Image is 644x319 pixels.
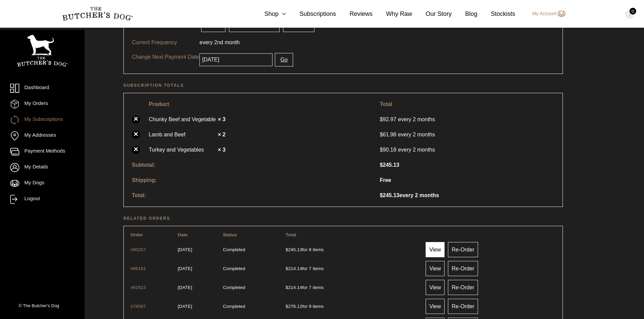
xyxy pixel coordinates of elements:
[426,280,445,295] a: View
[220,297,282,315] td: Completed
[130,285,146,290] a: View order number 81623
[149,131,216,139] a: Lamb and Beef
[178,304,192,309] time: 1734065644
[426,261,445,276] a: View
[448,261,478,276] a: Re-Order
[412,9,452,19] a: Our Story
[452,9,477,19] a: Blog
[380,132,383,137] span: $
[199,39,223,45] span: every 2nd
[128,173,375,187] th: Shipping:
[218,116,225,122] strong: × 3
[448,299,478,314] a: Re-Order
[178,266,192,271] time: 1747164687
[251,9,286,19] a: Shop
[380,116,398,122] span: 92.97
[286,232,296,237] span: Total
[275,53,293,67] button: Go
[10,115,74,125] a: My Subscriptions
[380,162,399,168] span: 245.13
[426,242,445,257] a: View
[17,35,68,67] img: TBD_Portrait_Logo_White.png
[123,82,563,89] h2: Subscription totals
[10,179,74,188] a: My Dogs
[178,247,192,252] time: 1754265922
[128,188,375,203] th: Total:
[380,146,398,154] span: 90.18
[132,38,199,47] p: Current Frequency
[629,8,636,15] div: 0
[376,142,558,157] td: every 2 months
[123,215,563,222] h2: Related orders
[380,192,399,198] span: 245.13
[336,9,373,19] a: Reviews
[132,131,140,139] a: ×
[283,278,421,296] td: for 7 items
[376,188,558,203] td: every 2 months
[130,266,146,271] a: View order number 86181
[132,115,140,124] a: ×
[448,242,478,257] a: Re-Order
[10,84,74,93] a: Dashboard
[525,10,565,18] a: My Account
[178,232,188,237] span: Date
[380,147,383,153] span: $
[373,9,412,19] a: Why Raw
[283,259,421,277] td: for 7 items
[132,146,140,154] a: ×
[145,97,375,111] th: Product
[220,240,282,259] td: Completed
[286,247,288,252] span: $
[286,304,288,309] span: $
[149,115,216,124] a: Chunky Beef and Vegetable
[380,162,383,168] span: $
[286,266,288,271] span: $
[220,278,282,296] td: Completed
[10,100,74,109] a: My Orders
[376,112,558,127] td: every 2 months
[380,192,383,198] span: $
[149,146,216,154] a: Turkey and Vegetables
[218,132,225,137] strong: × 2
[10,163,74,172] a: My Details
[625,10,634,19] img: TBD_Cart-Empty.png
[130,304,146,309] a: View order number 78587
[132,53,199,61] p: Change Next Payment Date
[130,232,143,237] span: Order
[286,285,288,290] span: $
[286,266,302,271] span: 214.14
[286,285,302,290] span: 214.14
[376,173,558,187] td: Free
[283,297,421,315] td: for 9 items
[286,304,302,309] span: 276.12
[426,299,445,314] a: View
[130,247,146,252] a: View order number 90257
[380,132,398,137] span: 61.98
[286,247,302,252] span: 245.13
[178,285,192,290] time: 1739388638
[223,232,237,237] span: Status
[128,158,375,172] th: Subtotal:
[225,39,240,45] span: month
[286,9,336,19] a: Subscriptions
[10,195,74,204] a: Logout
[218,147,225,153] strong: × 3
[376,97,558,111] th: Total
[380,116,383,122] span: $
[10,131,74,140] a: My Addresses
[283,240,421,259] td: for 8 items
[10,147,74,156] a: Payment Methods
[220,259,282,277] td: Completed
[376,127,558,142] td: every 2 months
[477,9,515,19] a: Stockists
[448,280,478,295] a: Re-Order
